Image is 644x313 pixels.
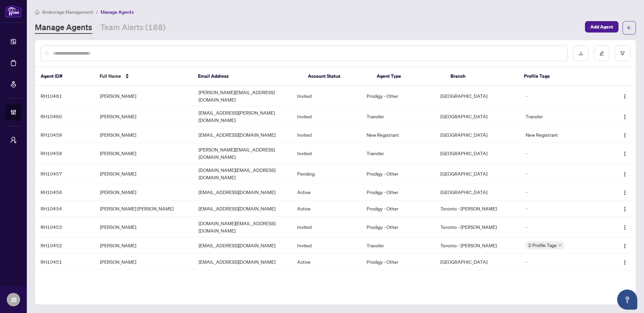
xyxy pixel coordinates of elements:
[620,90,630,101] button: Logo
[520,127,604,143] td: New Registrant
[620,168,630,179] button: Logo
[303,67,371,86] th: Account Status
[292,184,361,200] td: Active
[292,254,361,270] td: Active
[193,164,292,184] td: [DOMAIN_NAME][EMAIL_ADDRESS][DOMAIN_NAME]
[35,200,95,217] td: RH10454
[622,114,628,120] img: Logo
[292,143,361,164] td: Invited
[435,143,520,164] td: [GEOGRAPHIC_DATA]
[519,67,602,86] th: Profile Tags
[361,86,435,106] td: Prodigy - Other
[361,254,435,270] td: Prodigy - Other
[5,5,21,17] img: logo
[520,164,604,184] td: -
[622,190,628,195] img: Logo
[95,200,193,217] td: [PERSON_NAME] [PERSON_NAME]
[35,217,95,237] td: RH10453
[95,127,193,143] td: [PERSON_NAME]
[95,254,193,270] td: [PERSON_NAME]
[193,237,292,254] td: [EMAIL_ADDRESS][DOMAIN_NAME]
[361,237,435,254] td: Transfer
[435,217,520,237] td: Toronto - [PERSON_NAME]
[617,290,637,310] button: Open asap
[622,133,628,138] img: Logo
[435,164,520,184] td: [GEOGRAPHIC_DATA]
[42,9,93,15] span: Brokerage Management
[622,172,628,177] img: Logo
[35,254,95,270] td: RH10451
[95,106,193,127] td: [PERSON_NAME]
[35,22,92,34] a: Manage Agents
[35,127,95,143] td: RH10459
[101,9,134,15] span: Manage Agents
[622,94,628,99] img: Logo
[620,273,630,284] button: Logo
[95,237,193,254] td: [PERSON_NAME]
[622,206,628,212] img: Logo
[615,46,630,61] button: filter
[95,270,193,287] td: [PERSON_NAME]
[371,67,445,86] th: Agent Type
[361,200,435,217] td: Prodigy - Other
[35,106,95,127] td: RH10460
[361,127,435,143] td: New Registrant
[361,106,435,127] td: Transfer
[361,164,435,184] td: Prodigy - Other
[520,143,604,164] td: -
[193,106,292,127] td: [EMAIL_ADDRESS][PERSON_NAME][DOMAIN_NAME]
[622,260,628,265] img: Logo
[292,86,361,106] td: Invited
[292,200,361,217] td: Active
[95,143,193,164] td: [PERSON_NAME]
[622,225,628,230] img: Logo
[35,184,95,200] td: RH10456
[620,240,630,251] button: Logo
[435,254,520,270] td: [GEOGRAPHIC_DATA]
[95,164,193,184] td: [PERSON_NAME]
[627,25,632,30] span: arrow-left
[435,184,520,200] td: [GEOGRAPHIC_DATA]
[579,51,583,56] span: download
[361,217,435,237] td: Prodigy - Other
[35,237,95,254] td: RH10452
[622,151,628,156] img: Logo
[292,217,361,237] td: Invited
[292,127,361,143] td: Invited
[622,276,628,281] img: Logo
[620,222,630,232] button: Logo
[620,111,630,122] button: Logo
[620,129,630,140] button: Logo
[620,256,630,267] button: Logo
[10,137,17,143] span: user-switch
[520,184,604,200] td: -
[193,67,303,86] th: Email Address
[193,200,292,217] td: [EMAIL_ADDRESS][DOMAIN_NAME]
[620,148,630,159] button: Logo
[573,46,589,61] button: download
[585,21,619,33] button: Add Agent
[520,270,604,287] td: Broker
[594,46,609,61] button: edit
[193,184,292,200] td: [EMAIL_ADDRESS][DOMAIN_NAME]
[435,106,520,127] td: [GEOGRAPHIC_DATA]
[292,270,361,287] td: Pending
[528,241,557,249] span: 2 Profile Tags
[193,217,292,237] td: [DOMAIN_NAME][EMAIL_ADDRESS][DOMAIN_NAME]
[435,237,520,254] td: Toronto - [PERSON_NAME]
[435,270,520,287] td: [GEOGRAPHIC_DATA]
[445,67,519,86] th: Branch
[292,164,361,184] td: Pending
[35,10,40,14] span: home
[620,203,630,214] button: Logo
[435,127,520,143] td: [GEOGRAPHIC_DATA]
[95,217,193,237] td: [PERSON_NAME]
[361,184,435,200] td: Prodigy - Other
[558,244,561,247] span: down
[193,143,292,164] td: [PERSON_NAME][EMAIL_ADDRESS][DOMAIN_NAME]
[590,21,613,32] span: Add Agent
[94,67,193,86] th: Full Name
[520,217,604,237] td: -
[35,143,95,164] td: RH10458
[95,86,193,106] td: [PERSON_NAME]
